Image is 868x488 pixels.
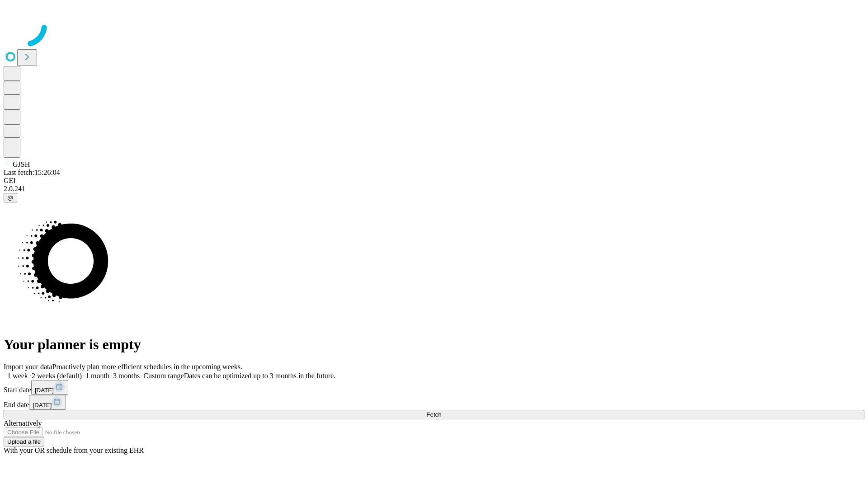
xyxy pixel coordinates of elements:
[33,402,52,408] span: [DATE]
[4,169,60,176] span: Last fetch: 15:26:04
[85,372,109,380] span: 1 month
[31,380,68,395] button: [DATE]
[143,372,184,380] span: Custom range
[4,363,52,371] span: Import your data
[4,446,144,454] span: With your OR schedule from your existing EHR
[4,193,17,202] button: @
[4,437,44,446] button: Upload a file
[4,410,864,419] button: Fetch
[35,387,54,394] span: [DATE]
[184,372,335,380] span: Dates can be optimized up to 3 months in the future.
[13,160,30,168] span: GJSH
[29,395,66,410] button: [DATE]
[7,372,28,380] span: 1 week
[32,372,82,380] span: 2 weeks (default)
[4,419,42,427] span: Alternatively
[4,395,864,410] div: End date
[426,411,441,418] span: Fetch
[4,336,864,353] h1: Your planner is empty
[113,372,140,380] span: 3 months
[52,363,242,371] span: Proactively plan more efficient schedules in the upcoming weeks.
[4,177,864,185] div: GEI
[4,380,864,395] div: Start date
[7,194,14,201] span: @
[4,185,864,193] div: 2.0.241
